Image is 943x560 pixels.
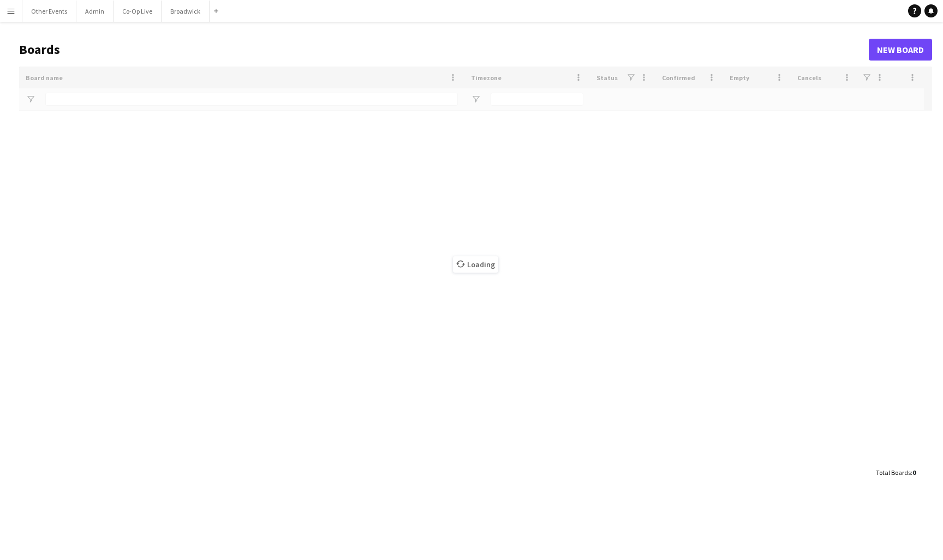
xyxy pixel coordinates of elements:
[453,256,498,273] span: Loading
[19,41,869,58] h1: Boards
[22,1,76,22] button: Other Events
[162,1,210,22] button: Broadwick
[114,1,162,22] button: Co-Op Live
[76,1,114,22] button: Admin
[876,468,911,477] span: Total Boards
[912,468,916,477] span: 0
[869,39,932,61] a: New Board
[876,462,916,483] div: :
